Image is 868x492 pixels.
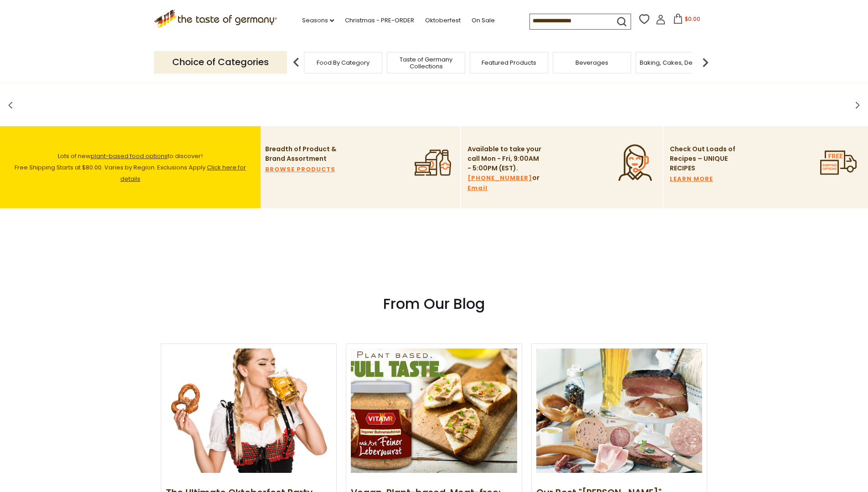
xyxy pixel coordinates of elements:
[670,174,713,184] a: LEARN MORE
[425,15,461,26] a: Oktoberfest
[467,144,543,193] p: Available to take your call Mon - Fri, 9:00AM - 5:00PM (EST). or
[472,15,495,26] a: On Sale
[265,164,335,174] a: BROWSE PRODUCTS
[351,348,517,473] img: Vegan, Plant-based, Meat-free: Five Up and Coming Brands
[120,163,246,183] a: Click here for details
[345,15,414,26] a: Christmas - PRE-ORDER
[154,51,287,73] p: Choice of Categories
[265,144,340,164] p: Breadth of Product & Brand Assortment
[670,144,736,173] p: Check Out Loads of Recipes – UNIQUE RECIPES
[696,53,714,72] img: next arrow
[640,59,710,66] a: Baking, Cakes, Desserts
[467,173,532,183] a: [PHONE_NUMBER]
[166,348,332,473] img: The Ultimate Oktoberfest Party Guide
[91,152,168,160] a: plant-based food options
[482,59,536,66] a: Featured Products
[302,15,334,26] a: Seasons
[467,183,488,193] a: Email
[161,295,708,313] h3: From Our Blog
[685,15,700,23] span: $0.00
[536,348,702,473] img: Our Best "Wurst" Assortment: 33 Choices For The Grillabend
[575,59,608,66] a: Beverages
[668,14,706,27] button: $0.00
[317,59,370,66] a: Food By Category
[287,53,305,72] img: previous arrow
[15,152,246,183] span: Lots of new to discover! Free Shipping Starts at $80.00. Varies by Region. Exclusions Apply.
[390,56,462,70] a: Taste of Germany Collections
